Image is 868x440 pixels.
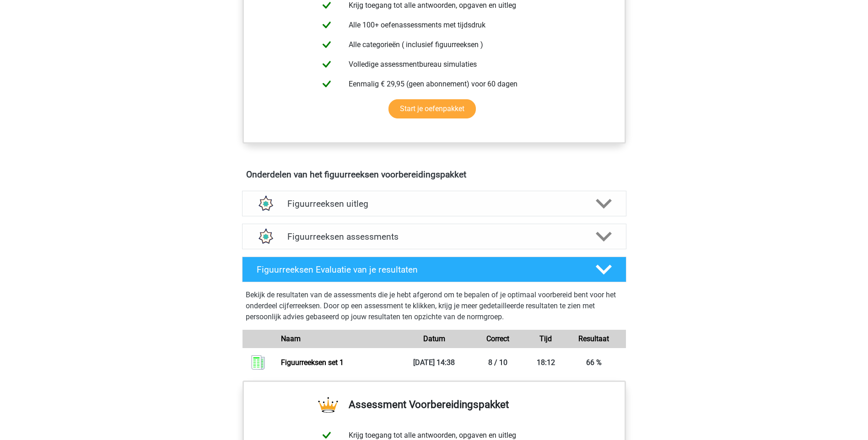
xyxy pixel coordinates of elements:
[562,333,626,344] div: Resultaat
[530,333,562,344] div: Tijd
[253,225,277,248] img: figuurreeksen assessments
[246,169,622,180] h4: Onderdelen van het figuurreeksen voorbereidingspakket
[246,290,623,322] p: Bekijk de resultaten van de assessments die je hebt afgerond om te bepalen of je optimaal voorber...
[388,99,476,118] a: Start je oefenpakket
[253,192,277,215] img: figuurreeksen uitleg
[257,264,581,275] h4: Figuurreeksen Evaluatie van je resultaten
[281,358,344,367] a: Figuurreeksen set 1
[238,191,630,216] a: uitleg Figuurreeksen uitleg
[274,333,402,344] div: Naam
[466,333,530,344] div: Correct
[402,333,466,344] div: Datum
[238,257,630,282] a: Figuurreeksen Evaluatie van je resultaten
[287,231,581,242] h4: Figuurreeksen assessments
[238,224,630,249] a: assessments Figuurreeksen assessments
[287,199,581,209] h4: Figuurreeksen uitleg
